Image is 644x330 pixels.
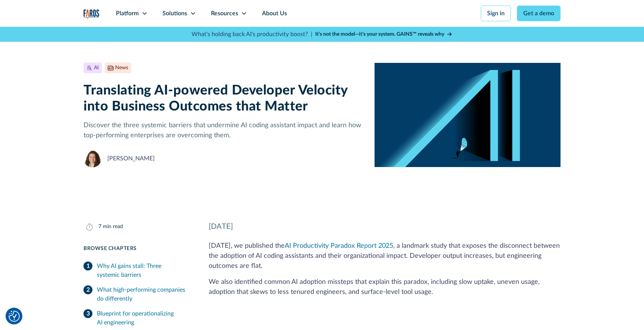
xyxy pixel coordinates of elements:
[192,30,312,39] p: What's holding back AI's productivity boost? |
[481,6,511,21] a: Sign in
[285,243,393,249] a: AI Productivity Paradox Report 2025
[83,306,191,330] a: Blueprint for operationalizing AI engineering
[209,221,561,232] div: [DATE]
[211,9,238,18] div: Resources
[83,121,363,141] p: Discover the three systemic barriers that undermine AI coding assistant impact and learn how top-...
[83,9,100,20] img: Logo of the analytics and reporting company Faros.
[97,309,191,327] div: Blueprint for operationalizing AI engineering
[83,282,191,306] a: What high-performing companies do differently
[83,150,101,167] img: Neely Dunlap
[97,262,191,279] div: Why AI gains stall: Three systemic barriers
[9,311,20,322] img: Revisit consent button
[209,241,561,271] p: [DATE], we published the , a landmark study that exposes the disconnect between the adoption of A...
[107,154,155,163] div: [PERSON_NAME]
[315,31,452,38] a: It’s not the model—it’s your system. GAINS™ reveals why
[83,245,191,253] div: Browse Chapters
[116,9,139,18] div: Platform
[97,285,191,303] div: What high-performing companies do differently
[9,311,20,322] button: Cookie Settings
[162,9,187,18] div: Solutions
[115,64,128,72] div: News
[103,223,123,231] div: min read
[98,223,101,231] div: 7
[315,32,444,37] strong: It’s not the model—it’s your system. GAINS™ reveals why
[209,277,561,297] p: We also identified common AI adoption missteps that explain this paradox, including slow uptake, ...
[83,9,100,20] a: home
[94,64,99,72] div: AI
[517,6,561,21] a: Get a demo
[83,83,363,115] h1: Translating AI-powered Developer Velocity into Business Outcomes that Matter
[83,259,191,282] a: Why AI gains stall: Three systemic barriers
[375,63,561,167] img: A dark blue background with the letters AI appearing to be walls, with a person walking through t...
